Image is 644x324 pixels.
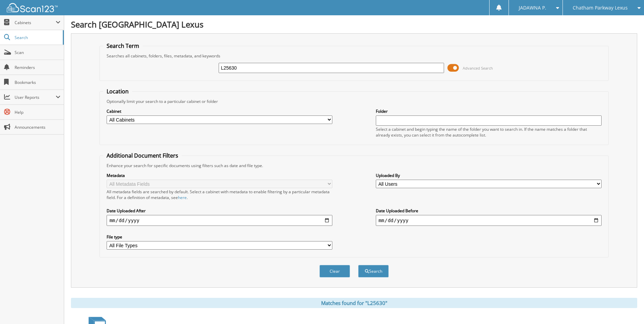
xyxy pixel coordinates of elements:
span: Advanced Search [463,66,493,71]
label: Date Uploaded After [107,208,332,214]
span: Search [15,35,59,40]
label: Cabinet [107,108,332,114]
span: Scan [15,50,60,55]
label: Uploaded By [376,173,602,178]
span: Reminders [15,65,60,70]
legend: Search Term [103,42,143,50]
label: Metadata [107,173,332,178]
label: Date Uploaded Before [376,208,602,214]
img: scan123-logo-white.svg [7,3,58,12]
label: Folder [376,108,602,114]
div: Matches found for "L25630" [71,298,637,308]
span: Chatham Parkway Lexus [573,6,628,10]
span: Bookmarks [15,79,60,85]
span: Cabinets [15,20,56,25]
span: JADAWNA P. [519,6,546,10]
div: Enhance your search for specific documents using filters such as date and file type. [103,163,605,168]
legend: Location [103,88,132,95]
span: Help [15,109,60,115]
div: All metadata fields are searched by default. Select a cabinet with metadata to enable filtering b... [107,189,332,200]
button: Search [358,265,389,277]
legend: Additional Document Filters [103,152,182,159]
div: Searches all cabinets, folders, files, metadata, and keywords [103,53,605,59]
div: Optionally limit your search to a particular cabinet or folder [103,98,605,104]
span: Announcements [15,124,60,130]
a: here [178,195,187,200]
label: File type [107,234,332,240]
span: User Reports [15,94,56,100]
div: Select a cabinet and begin typing the name of the folder you want to search in. If the name match... [376,126,602,138]
input: end [376,215,602,226]
input: start [107,215,332,226]
h1: Search [GEOGRAPHIC_DATA] Lexus [71,19,637,30]
button: Clear [319,265,350,277]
